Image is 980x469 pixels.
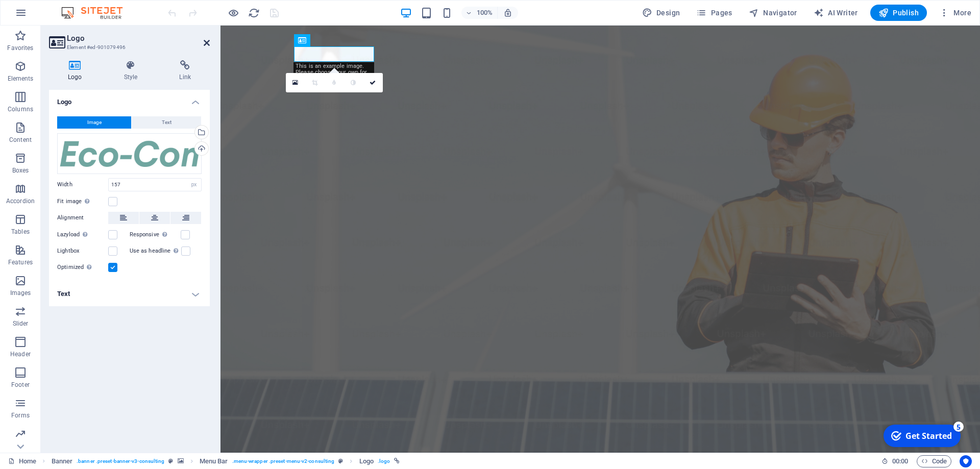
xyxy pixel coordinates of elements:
h4: Logo [49,60,105,82]
div: This is an example image. Please choose your own for more options. [293,62,374,89]
span: Click to select. Double-click to edit [359,455,374,467]
label: Optimized [57,261,108,274]
a: Crop mode [305,73,325,92]
h3: Element #ed-901079496 [67,43,189,52]
div: Eco-Con.png [57,133,202,174]
button: Image [57,116,131,129]
span: Click to select. Double-click to edit [200,455,228,467]
p: Forms [11,411,30,419]
button: Click here to leave preview mode and continue editing [227,7,239,19]
i: This element is linked [394,458,400,464]
span: Image [87,116,102,129]
nav: breadcrumb [52,455,400,467]
span: More [939,8,971,18]
span: Text [162,116,171,129]
p: Footer [11,381,30,389]
div: Get Started 5 items remaining, 0% complete [3,4,80,27]
i: This element is a customizable preset [168,458,173,464]
a: Blur [325,73,344,92]
span: AI Writer [814,8,858,18]
p: Features [8,258,33,266]
p: Accordion [6,197,35,205]
button: Code [917,455,951,467]
h6: 100% [477,7,493,19]
label: Width [57,182,108,187]
p: Images [10,289,31,297]
button: More [935,5,975,21]
button: Text [132,116,201,129]
button: Pages [692,5,736,21]
span: : [899,457,901,465]
span: Pages [696,8,732,18]
button: 100% [461,7,498,19]
button: Usercentrics [960,455,972,467]
label: Lazyload [57,229,108,241]
a: Greyscale [344,73,363,92]
span: Navigator [749,8,797,18]
span: . menu-wrapper .preset-menu-v2-consulting [232,455,335,467]
label: Fit image [57,195,108,208]
span: . logo [378,455,390,467]
p: Elements [8,75,34,83]
p: Columns [8,105,33,113]
button: Design [638,5,684,21]
p: Content [9,136,32,144]
p: Favorites [7,44,33,52]
h4: Style [105,60,161,82]
div: Design (Ctrl+Alt+Y) [638,5,684,21]
h2: Logo [67,34,210,43]
label: Responsive [130,229,181,241]
span: Click to select. Double-click to edit [52,455,73,467]
i: On resize automatically adjust zoom level to fit chosen device. [503,8,512,17]
button: Navigator [745,5,801,21]
div: 5 [73,1,83,11]
span: Code [921,455,947,467]
i: This element contains a background [178,458,184,464]
div: Get Started [25,10,71,21]
label: Use as headline [130,245,181,257]
span: . banner .preset-banner-v3-consulting [77,455,164,467]
p: Header [10,350,31,358]
h4: Logo [49,90,210,108]
button: reload [248,7,260,19]
p: Slider [13,319,29,328]
i: This element is a customizable preset [338,458,343,464]
button: Publish [870,5,927,21]
i: Reload page [248,7,260,19]
button: AI Writer [810,5,862,21]
span: Publish [878,8,919,18]
p: Boxes [12,166,29,175]
a: Select files from the file manager, stock photos, or upload file(s) [286,73,305,92]
span: Design [642,8,680,18]
a: Click to cancel selection. Double-click to open Pages [8,455,36,467]
img: Editor Logo [59,7,135,19]
h4: Link [160,60,210,82]
label: Alignment [57,212,108,224]
label: Lightbox [57,245,108,257]
span: 00 00 [892,455,908,467]
a: Confirm ( Ctrl ⏎ ) [363,73,383,92]
h6: Session time [881,455,909,467]
h4: Text [49,282,210,306]
p: Tables [11,228,30,236]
